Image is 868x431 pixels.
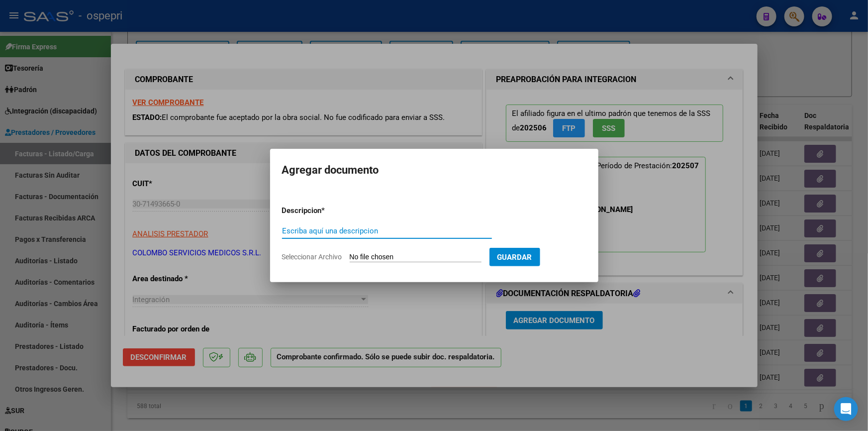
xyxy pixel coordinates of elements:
[489,248,540,266] button: Guardar
[282,161,586,180] h2: Agregar documento
[834,397,858,421] div: Open Intercom Messenger
[282,205,374,216] p: Descripcion
[497,253,532,262] span: Guardar
[282,253,342,261] span: Seleccionar Archivo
